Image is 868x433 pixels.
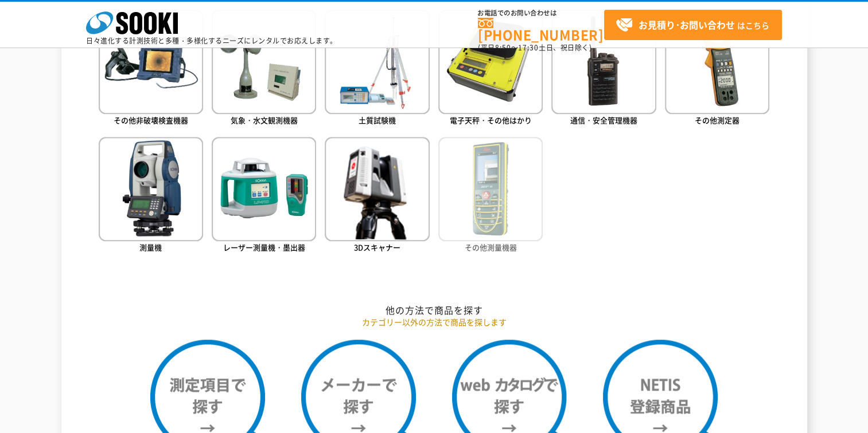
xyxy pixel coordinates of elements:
[551,10,656,128] a: 通信・安全管理機器
[570,115,637,125] span: 通信・安全管理機器
[438,10,543,128] a: 電子天秤・その他はかり
[99,10,203,128] a: その他非破壊検査機器
[99,316,770,328] p: カテゴリー以外の方法で商品を探します
[325,137,429,255] a: 3Dスキャナー
[495,42,511,53] span: 8:50
[665,10,769,114] img: その他測定器
[212,137,316,255] a: レーザー測量機・墨出器
[325,10,429,114] img: 土質試験機
[465,242,517,253] span: その他測量機器
[438,10,543,114] img: 電子天秤・その他はかり
[99,137,203,241] img: 測量機
[212,10,316,128] a: 気象・水文観測機器
[450,115,532,125] span: 電子天秤・その他はかり
[551,10,656,114] img: 通信・安全管理機器
[665,10,769,128] a: その他測定器
[478,42,591,53] span: (平日 ～ 土日、祝日除く)
[325,137,429,241] img: 3Dスキャナー
[518,42,539,53] span: 17:30
[616,17,769,34] span: はこちら
[639,18,735,32] strong: お見積り･お問い合わせ
[438,137,543,255] a: その他測量機器
[114,115,188,125] span: その他非破壊検査機器
[212,10,316,114] img: 気象・水文観測機器
[231,115,298,125] span: 気象・水文観測機器
[695,115,739,125] span: その他測定器
[223,242,305,253] span: レーザー測量機・墨出器
[604,10,782,40] a: お見積り･お問い合わせはこちら
[139,242,162,253] span: 測量機
[86,37,337,44] p: 日々進化する計測技術と多種・多様化するニーズにレンタルでお応えします。
[99,137,203,255] a: 測量機
[99,304,770,316] h2: 他の方法で商品を探す
[478,18,604,41] a: [PHONE_NUMBER]
[438,137,543,241] img: その他測量機器
[354,242,400,253] span: 3Dスキャナー
[325,10,429,128] a: 土質試験機
[99,10,203,114] img: その他非破壊検査機器
[478,10,604,17] span: お電話でのお問い合わせは
[359,115,396,125] span: 土質試験機
[212,137,316,241] img: レーザー測量機・墨出器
